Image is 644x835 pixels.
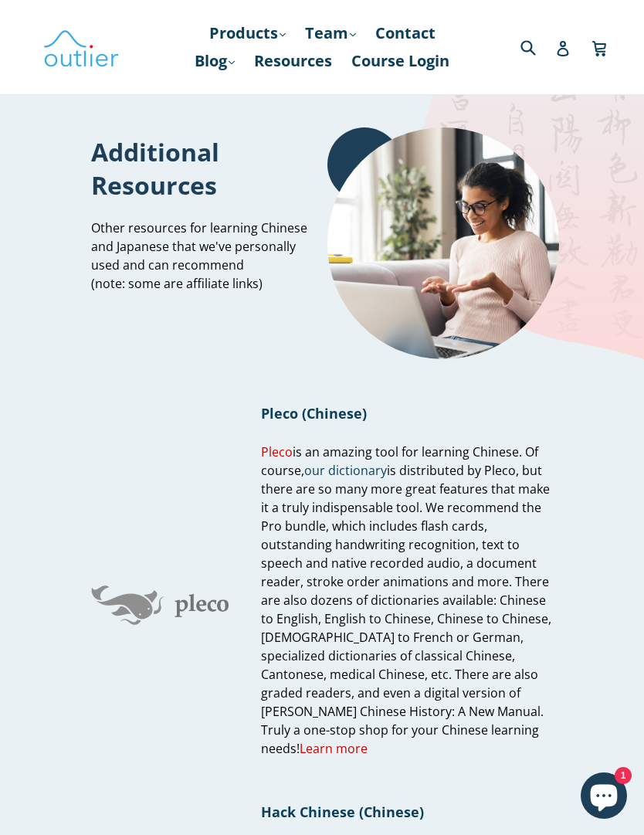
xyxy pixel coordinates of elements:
input: Search [517,31,559,63]
span: Other resources for learning Chinese and Japanese that we've personally used and can recommend (n... [91,219,307,292]
span: is an amazing tool for learning Chinese. Of course, is distributed by Pleco, but there are so man... [261,443,551,758]
h1: Hack Chinese (Chinese) [261,803,553,821]
a: Course Login [344,47,457,75]
a: Contact [368,19,443,47]
inbox-online-store-chat: Shopify online store chat [576,772,632,823]
h1: Additional Resources [91,135,310,202]
a: Team [297,19,364,47]
img: Outlier Linguistics [42,25,120,70]
a: Learn more [300,740,368,758]
h1: Pleco (Chinese) [261,404,553,423]
a: Pleco [261,443,293,461]
a: Blog [187,47,242,75]
a: Resources [246,47,340,75]
a: our dictionary [304,462,387,480]
a: Products [202,19,293,47]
